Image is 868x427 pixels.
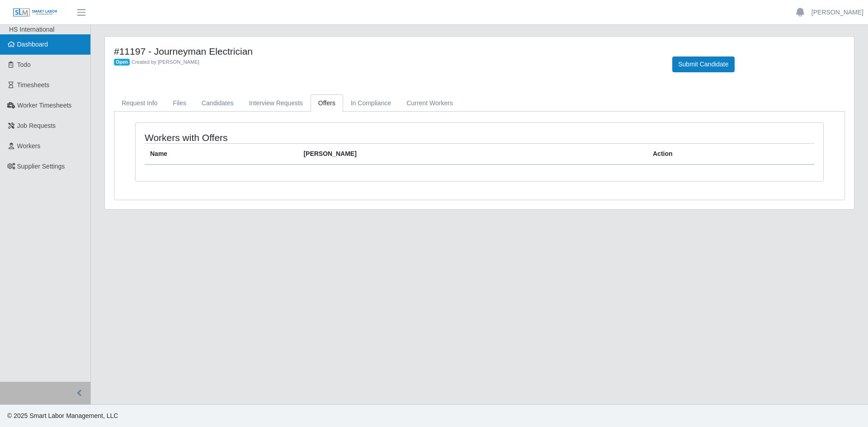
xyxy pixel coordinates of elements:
span: Timesheets [17,81,50,89]
img: SLM Logo [13,8,58,18]
span: Dashboard [17,41,48,48]
span: Created by [PERSON_NAME] [132,59,199,65]
a: Interview Requests [241,94,311,112]
a: [PERSON_NAME] [811,8,863,17]
a: Offers [311,94,343,112]
th: Action [647,144,814,165]
span: © 2025 Smart Labor Management, LLC [7,412,118,419]
span: HS International [9,26,54,33]
th: Name [145,144,298,165]
a: Current Workers [399,94,460,112]
h4: Workers with Offers [145,132,416,143]
span: Job Requests [17,122,56,129]
span: Supplier Settings [17,163,65,170]
h4: #11197 - Journeyman Electrician [114,46,659,57]
th: [PERSON_NAME] [298,144,647,165]
button: Submit Candidate [672,56,734,72]
a: Candidates [194,94,241,112]
span: Workers [17,142,41,150]
span: Worker Timesheets [17,102,71,109]
a: Files [165,94,194,112]
span: Open [114,59,130,66]
a: In Compliance [343,94,399,112]
a: Request Info [114,94,165,112]
span: Todo [17,61,31,68]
